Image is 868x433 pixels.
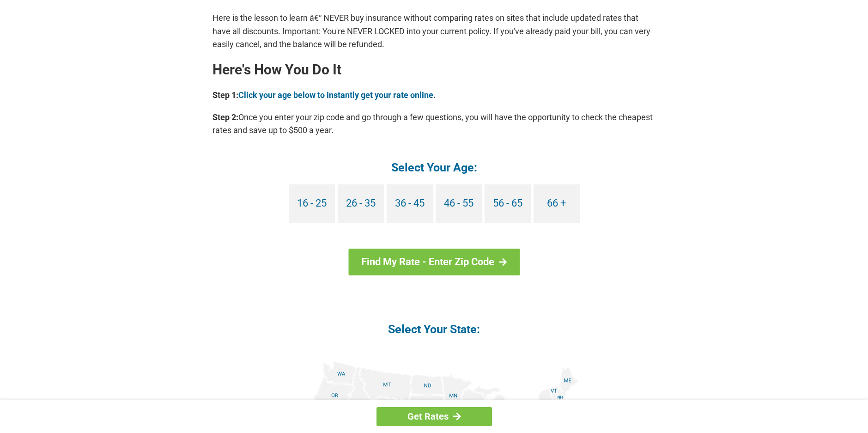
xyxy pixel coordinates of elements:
[212,112,238,122] b: Step 2:
[212,90,238,100] b: Step 1:
[212,160,656,175] h4: Select Your Age:
[212,322,656,337] h4: Select Your State:
[534,184,580,223] a: 66 +
[348,249,520,275] a: Find My Rate - Enter Zip Code
[485,184,531,223] a: 56 - 65
[289,184,335,223] a: 16 - 25
[212,62,656,77] h2: Here's How You Do It
[338,184,384,223] a: 26 - 35
[387,184,433,223] a: 36 - 45
[212,111,656,137] p: Once you enter your zip code and go through a few questions, you will have the opportunity to che...
[212,12,656,50] p: Here is the lesson to learn â€“ NEVER buy insurance without comparing rates on sites that include...
[436,184,482,223] a: 46 - 55
[376,407,492,426] a: Get Rates
[238,90,436,100] a: Click your age below to instantly get your rate online.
